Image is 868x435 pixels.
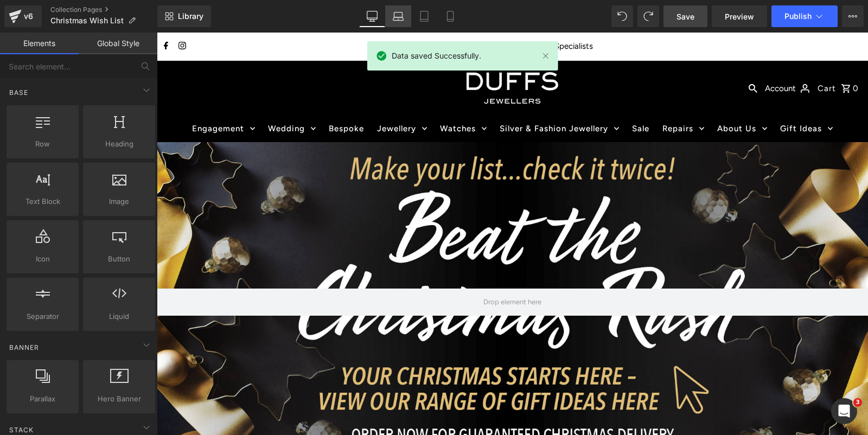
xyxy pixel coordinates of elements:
[784,12,812,21] span: Publish
[853,398,862,407] span: 3
[19,3,29,25] a: Instagram
[178,11,203,21] span: Library
[359,5,385,27] a: Desktop
[179,3,532,24] p: Natural and Lab Grown Diamond Specialists
[637,5,659,27] button: Redo
[658,39,704,72] a: Cart 0
[411,5,437,27] a: Tablet
[4,5,42,27] a: v6
[10,311,75,322] span: Separator
[10,196,75,207] span: Text Block
[676,11,694,22] span: Save
[86,311,152,322] span: Liquid
[50,16,124,25] span: Christmas Wish List
[10,253,75,265] span: Icon
[392,50,481,62] span: Data saved Successfully.
[86,138,152,150] span: Heading
[470,82,498,110] a: Sale
[106,82,164,110] a: Wedding
[30,82,104,110] a: Engagement
[8,425,35,435] span: Stack
[771,5,838,27] button: Publish
[86,393,152,405] span: Hero Banner
[725,11,754,22] span: Preview
[555,82,616,110] a: About Us
[831,398,857,424] iframe: Intercom live chat
[712,5,767,27] a: Preview
[696,40,702,72] span: 0
[437,5,463,27] a: Mobile
[8,87,29,98] span: Base
[500,82,553,110] a: Repairs
[589,39,603,72] button: Search
[608,40,639,72] span: Account
[10,138,75,150] span: Row
[10,393,75,405] span: Parallax
[278,82,335,110] a: Watches
[167,82,213,110] a: Bespoke
[86,196,152,207] span: Image
[4,3,11,25] a: Facebook
[215,82,276,110] a: Jewellery
[337,82,468,110] a: Silver & Fashion Jewellery
[50,5,157,14] a: Collection Pages
[842,5,864,27] button: More
[661,40,679,72] span: Cart
[157,5,211,27] a: New Library
[611,5,633,27] button: Undo
[22,9,35,23] div: v6
[605,39,655,72] a: Account
[618,82,681,110] a: Gift Ideas
[79,33,157,54] a: Global Style
[86,253,152,265] span: Button
[8,342,40,353] span: Banner
[661,39,702,72] button: Cart 0
[385,5,411,27] a: Laptop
